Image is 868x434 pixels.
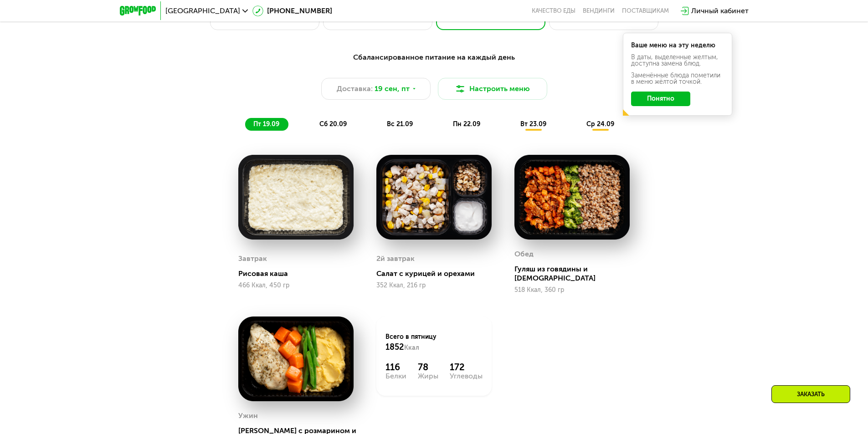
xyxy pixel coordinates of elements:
[631,54,724,67] div: В даты, выделенные желтым, доступна замена блюд.
[453,120,480,128] span: пн 22.09
[238,409,258,423] div: Ужин
[622,7,669,15] div: поставщикам
[164,52,704,63] div: Сбалансированное питание на каждый день
[252,5,332,16] a: [PHONE_NUMBER]
[238,252,267,266] div: Завтрак
[418,362,438,373] div: 78
[450,362,483,373] div: 172
[165,7,240,15] span: [GEOGRAPHIC_DATA]
[385,362,406,373] div: 116
[450,373,483,380] div: Углеводы
[631,72,724,85] div: Заменённые блюда пометили в меню жёлтой точкой.
[387,120,413,128] span: вс 21.09
[319,120,347,128] span: сб 20.09
[514,286,630,294] div: 518 Ккал, 360 гр
[376,269,499,278] div: Салат с курицей и орехами
[238,269,361,278] div: Рисовая каша
[376,282,492,289] div: 352 Ккал, 216 гр
[404,344,419,352] span: Ккал
[532,7,575,15] a: Качество еды
[375,83,410,94] span: 19 сен, пт
[238,282,354,289] div: 466 Ккал, 450 гр
[771,385,850,403] div: Заказать
[691,5,749,16] div: Личный кабинет
[385,342,404,352] span: 1852
[514,247,534,261] div: Обед
[253,120,279,128] span: пт 19.09
[418,373,438,380] div: Жиры
[583,7,615,15] a: Вендинги
[586,120,614,128] span: ср 24.09
[385,373,406,380] div: Белки
[631,42,724,49] div: Ваше меню на эту неделю
[514,265,637,283] div: Гуляш из говядины и [DEMOGRAPHIC_DATA]
[438,78,547,100] button: Настроить меню
[520,120,546,128] span: вт 23.09
[376,252,415,266] div: 2й завтрак
[337,83,373,94] span: Доставка:
[631,92,690,106] button: Понятно
[385,332,483,352] div: Всего в пятницу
